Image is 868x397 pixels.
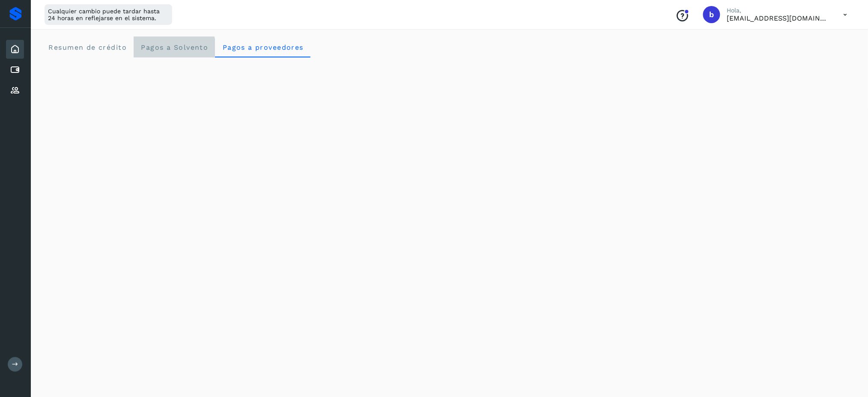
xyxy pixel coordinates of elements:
[6,81,24,100] div: Proveedores
[727,7,830,14] p: Hola,
[48,43,127,51] span: Resumen de crédito
[222,43,304,51] span: Pagos a proveedores
[727,14,830,22] p: bluna@shuttlecentral.com
[6,40,24,59] div: Inicio
[45,4,172,25] div: Cualquier cambio puede tardar hasta 24 horas en reflejarse en el sistema.
[6,60,24,79] div: Cuentas por pagar
[140,43,208,51] span: Pagos a Solvento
